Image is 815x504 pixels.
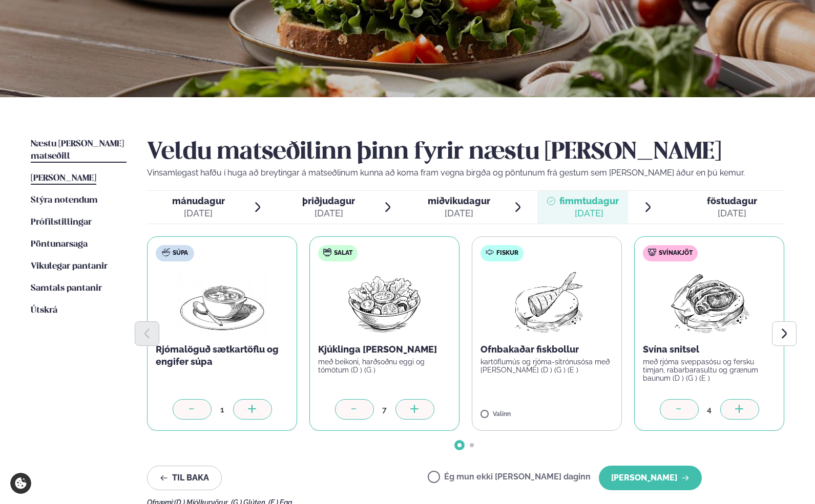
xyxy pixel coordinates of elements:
span: föstudagur [707,195,757,206]
span: [PERSON_NAME] [31,174,96,183]
span: Salat [334,249,352,257]
button: Til baka [147,466,222,490]
div: [DATE] [559,207,619,220]
p: Kjúklinga [PERSON_NAME] [318,343,451,356]
span: Vikulegar pantanir [31,262,108,271]
img: pork.svg [648,248,656,256]
a: Útskrá [31,304,57,317]
div: [DATE] [428,207,490,220]
h2: Veldu matseðilinn þinn fyrir næstu [PERSON_NAME] [147,138,784,167]
span: Pöntunarsaga [31,240,88,249]
p: með rjóma sveppasósu og fersku timjan, rabarbarasultu og grænum baunum (D ) (G ) (E ) [643,358,776,382]
img: soup.svg [162,248,170,256]
span: Súpa [173,249,188,257]
button: [PERSON_NAME] [599,466,702,490]
img: salad.svg [323,248,331,256]
span: Stýra notendum [31,196,98,205]
div: [DATE] [707,207,757,220]
div: 4 [699,404,720,415]
p: Vinsamlegast hafðu í huga að breytingar á matseðlinum kunna að koma fram vegna birgða og pöntunum... [147,167,784,179]
div: 7 [374,404,395,415]
span: Go to slide 1 [457,443,462,447]
span: fimmtudagur [559,195,619,206]
a: Pöntunarsaga [31,238,88,251]
span: Go to slide 2 [470,443,474,447]
p: Ofnbakaðar fiskbollur [480,343,613,356]
span: Næstu [PERSON_NAME] matseðill [31,140,124,161]
img: Salad.png [339,270,430,335]
p: kartöflumús og rjóma-sítrónusósa með [PERSON_NAME] (D ) (G ) (E ) [480,358,613,374]
span: mánudagur [172,195,225,206]
img: fish.svg [486,248,494,256]
a: Næstu [PERSON_NAME] matseðill [31,138,127,163]
a: Cookie settings [10,473,31,494]
span: þriðjudagur [302,195,355,206]
span: Samtals pantanir [31,284,102,293]
a: Vikulegar pantanir [31,260,108,273]
button: Previous slide [135,321,159,346]
img: Soup.png [177,270,267,335]
div: 1 [212,404,233,415]
img: Pork-Meat.png [664,270,755,335]
img: Fish.png [501,270,592,335]
button: Next slide [772,321,797,346]
a: Prófílstillingar [31,216,92,229]
p: Rjómalöguð sætkartöflu og engifer súpa [156,343,288,368]
div: [DATE] [172,207,225,220]
a: Stýra notendum [31,194,98,207]
span: Prófílstillingar [31,218,92,227]
p: með beikoni, harðsoðnu eggi og tómötum (D ) (G ) [318,358,451,374]
a: [PERSON_NAME] [31,172,96,185]
a: Samtals pantanir [31,282,102,295]
span: miðvikudagur [428,195,490,206]
span: Svínakjöt [659,249,693,257]
div: [DATE] [302,207,355,220]
span: Útskrá [31,306,57,315]
p: Svína snitsel [643,343,776,356]
span: Fiskur [496,249,518,257]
